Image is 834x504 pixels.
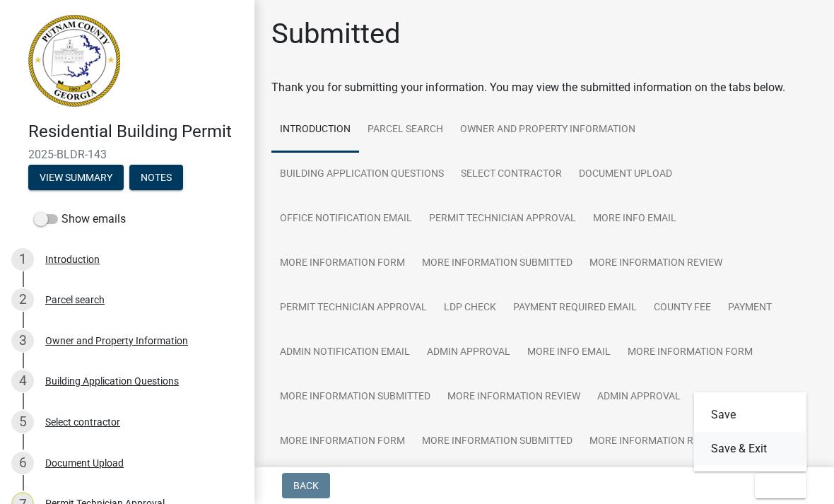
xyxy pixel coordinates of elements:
button: View Summary [28,165,124,190]
div: 3 [11,329,34,352]
a: Owner and Property Information [452,107,644,153]
a: Office Notification Email [271,197,421,242]
a: Admin Notification Email [271,330,418,375]
a: More Information Submitted [413,419,581,464]
div: 4 [11,370,34,392]
label: Show emails [34,211,126,228]
h1: Submitted [271,17,401,51]
div: Owner and Property Information [45,336,188,346]
div: Building Application Questions [45,376,179,386]
wm-modal-confirm: Notes [129,172,183,184]
div: Select contractor [45,417,120,427]
a: More Information Submitted [413,241,581,286]
div: 6 [11,452,34,474]
div: Introduction [45,254,100,264]
a: Parcel search [359,107,452,153]
a: Building Application Questions [271,152,452,197]
button: Notes [129,165,183,190]
a: Admin Approval [418,330,519,375]
a: More Information Form [271,241,413,286]
a: Introduction [271,107,359,153]
div: 5 [11,411,34,433]
button: Save [694,398,807,432]
button: Exit [755,473,806,498]
a: Permit Technician Approval [271,286,435,331]
button: Save & Exit [694,432,807,466]
a: Payment Required Email [505,286,645,331]
div: Exit [694,392,807,471]
div: Thank you for submitting your information. You may view the submitted information on the tabs below. [271,79,817,96]
div: 2 [11,288,34,311]
a: Document Upload [570,152,681,197]
a: More Information Form [271,419,413,464]
a: More Information Form [619,330,761,375]
a: More Information Review [439,375,589,420]
div: Document Upload [45,458,124,468]
img: Putnam County, Georgia [28,15,120,107]
span: Back [293,480,319,491]
a: More Info Email [585,197,685,242]
a: More Info Email [519,330,619,375]
a: Select contractor [452,152,570,197]
a: County Fee [645,286,720,331]
button: Back [282,473,330,498]
a: More Info Email [689,375,789,420]
a: More Information Submitted [271,375,439,420]
a: More Information Review [581,241,731,286]
a: Admin Approval [589,375,689,420]
wm-modal-confirm: Summary [28,172,124,184]
div: 1 [11,248,34,271]
span: Exit [766,480,787,491]
a: Payment [720,286,780,331]
a: LDP Check [435,286,505,331]
span: 2025-BLDR-143 [28,148,226,161]
h4: Residential Building Permit [28,122,243,142]
a: Permit Technician Approval [421,197,585,242]
div: Parcel search [45,295,105,305]
a: More Information Review [581,419,731,464]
